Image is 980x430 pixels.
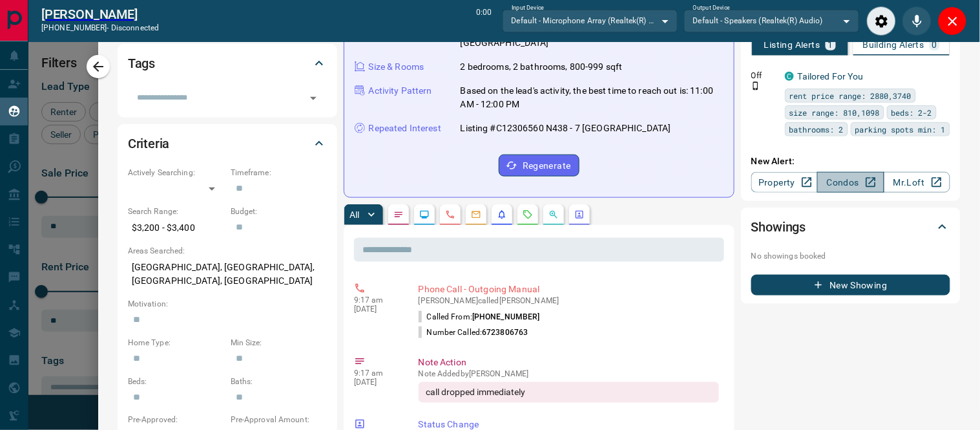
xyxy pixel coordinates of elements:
p: Size & Rooms [369,60,424,74]
svg: Opportunities [548,210,559,220]
p: Baths: [231,376,327,387]
svg: Lead Browsing Activity [419,210,430,220]
svg: Calls [445,210,455,220]
p: Pre-Approved: [128,414,224,426]
p: Off [751,70,777,81]
div: Default - Speakers (Realtek(R) Audio) [684,10,859,32]
button: Open [304,89,322,107]
div: Audio Settings [867,6,896,36]
p: Called From: [419,311,540,323]
p: Phone Call - Outgoing Manual [419,283,719,296]
p: 1 [828,40,833,49]
svg: Push Notification Only [751,81,760,91]
p: Note Action [419,356,719,369]
div: Showings [751,211,950,242]
p: Note Added by [PERSON_NAME] [419,369,719,378]
p: Areas Searched: [128,245,327,257]
p: [PERSON_NAME] called [PERSON_NAME] [419,296,719,305]
p: Listing Alerts [764,40,820,49]
p: No showings booked [751,250,950,262]
span: beds: 2-2 [891,106,932,119]
span: rent price range: 2880,3740 [789,89,912,102]
svg: Requests [523,210,533,220]
p: Activity Pattern [369,84,432,98]
p: Repeated Interest [369,122,441,135]
h2: Criteria [128,133,170,154]
div: call dropped immediately [419,382,719,403]
p: Based on the lead's activity, the best time to reach out is: 11:00 AM - 12:00 PM [461,84,724,111]
span: 6723806763 [482,328,528,337]
label: Output Device [693,4,730,12]
p: Timeframe: [231,167,327,178]
svg: Emails [471,210,481,220]
span: disconnected [111,23,159,32]
label: Input Device [512,4,545,12]
p: [DATE] [354,305,399,314]
span: bathrooms: 2 [789,123,844,136]
div: condos.ca [785,72,794,81]
svg: Notes [393,210,404,220]
a: Mr.Loft [884,172,950,193]
svg: Agent Actions [574,210,585,220]
svg: Listing Alerts [497,210,507,220]
p: Beds: [128,376,224,387]
div: Tags [128,48,327,79]
p: Pre-Approval Amount: [231,414,327,426]
p: [DATE] [354,378,399,387]
p: All [349,210,360,219]
p: $3,200 - $3,400 [128,217,224,239]
button: Regenerate [499,155,579,177]
p: Budget: [231,206,327,217]
p: 0 [932,40,937,49]
p: Building Alerts [863,40,924,49]
h2: [PERSON_NAME] [41,6,159,22]
div: Criteria [128,128,327,159]
p: [GEOGRAPHIC_DATA], [GEOGRAPHIC_DATA], [GEOGRAPHIC_DATA], [GEOGRAPHIC_DATA] [128,257,327,292]
p: [PHONE_NUMBER] - [41,22,159,34]
p: 0:00 [476,6,492,36]
h2: Showings [751,217,806,237]
div: Default - Microphone Array (Realtek(R) Audio) [503,10,678,32]
span: parking spots min: 1 [855,123,946,136]
p: Number Called: [419,327,528,338]
div: Close [938,6,967,36]
h2: Tags [128,53,155,74]
p: New Alert: [751,155,950,168]
div: Mute [902,6,932,36]
p: 9:17 am [354,296,399,305]
span: [PHONE_NUMBER] [472,312,540,321]
button: New Showing [751,275,950,296]
a: Property [751,172,818,193]
a: Condos [817,172,884,193]
p: Motivation: [128,298,327,310]
p: Listing #C12306560 N438 - 7 [GEOGRAPHIC_DATA] [461,122,671,135]
p: Search Range: [128,206,224,217]
p: Actively Searching: [128,167,224,178]
span: size range: 810,1098 [789,106,880,119]
p: Home Type: [128,337,224,349]
p: 9:17 am [354,369,399,378]
p: 2 bedrooms, 2 bathrooms, 800-999 sqft [461,60,623,74]
a: Tailored For You [798,71,864,81]
p: Min Size: [231,337,327,349]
